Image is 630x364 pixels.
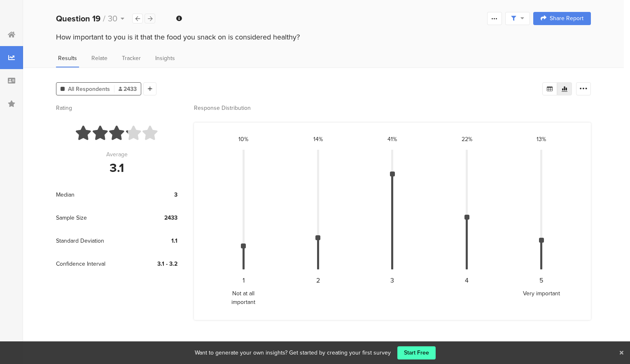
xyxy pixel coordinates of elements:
div: 41% [387,135,397,144]
span: 30 [108,12,117,25]
div: 22% [462,135,472,144]
div: Confidence Interval [56,252,134,275]
div: Response Distribution [194,104,591,112]
b: Question 19 [56,12,100,25]
span: 2433 [119,85,137,93]
span: Results [58,54,77,63]
span: Share Report [550,16,583,21]
div: Median [56,183,134,206]
span: All Respondents [68,85,110,93]
div: Very important [521,289,562,298]
div: 1 [243,276,245,285]
span: / [103,12,105,25]
div: 3 [390,276,394,285]
div: Standard Deviation [56,229,134,252]
div: 1.1 [134,236,177,245]
div: Want to generate your own insights? [195,348,287,357]
div: 3.1 - 3.2 [134,260,177,268]
div: 4 [465,276,469,285]
div: 10% [238,135,248,144]
div: 13% [537,135,546,144]
div: Rating [56,104,177,112]
div: Average [106,150,128,159]
span: Tracker [122,54,141,63]
div: 3.1 [110,159,124,177]
span: Relate [91,54,107,63]
div: 2 [316,276,320,285]
div: 5 [539,276,543,285]
span: Insights [155,54,175,63]
div: 2433 [134,213,177,222]
a: Start Free [397,346,436,359]
div: 3 [134,190,177,199]
div: Not at all important [223,289,264,306]
div: Get started by creating your first survey [289,348,391,357]
div: How important to you is it that the food you snack on is considered healthy? [56,32,591,42]
div: 14% [313,135,323,144]
div: Sample Size [56,206,134,229]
